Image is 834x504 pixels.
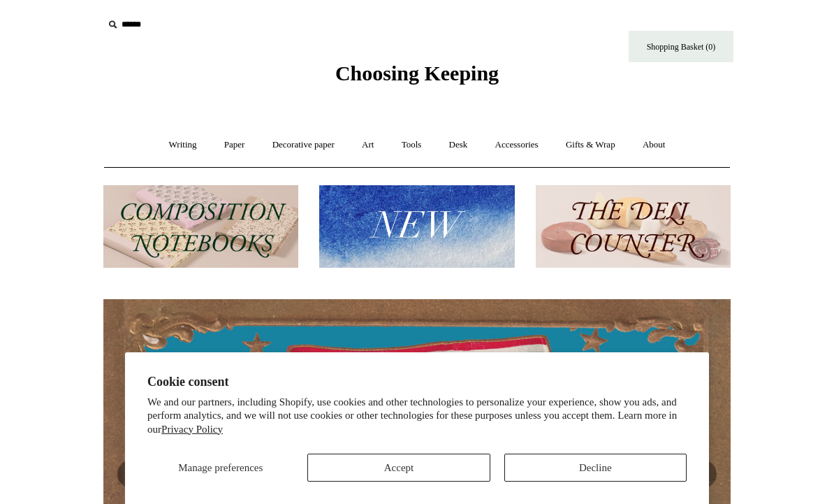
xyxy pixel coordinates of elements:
[147,375,687,389] h2: Cookie consent
[147,396,687,437] p: We and our partners, including Shopify, use cookies and other technologies to personalize your ex...
[103,185,298,268] img: 202302 Composition ledgers.jpg__PID:69722ee6-fa44-49dd-a067-31375e5d54ec
[117,460,145,488] button: Previous
[483,127,551,164] a: Accessories
[319,185,514,268] img: New.jpg__PID:f73bdf93-380a-4a35-bcfe-7823039498e1
[349,127,386,164] a: Art
[335,73,499,82] a: Choosing Keeping
[629,31,733,62] a: Shopping Basket (0)
[630,127,678,164] a: About
[161,424,223,435] a: Privacy Policy
[504,454,687,482] button: Decline
[178,462,263,473] span: Manage preferences
[260,127,347,164] a: Decorative paper
[389,127,434,164] a: Tools
[212,127,258,164] a: Paper
[437,127,481,164] a: Desk
[553,127,628,164] a: Gifts & Wrap
[307,454,490,482] button: Accept
[335,62,499,85] span: Choosing Keeping
[147,454,293,482] button: Manage preferences
[536,185,731,268] img: The Deli Counter
[156,127,210,164] a: Writing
